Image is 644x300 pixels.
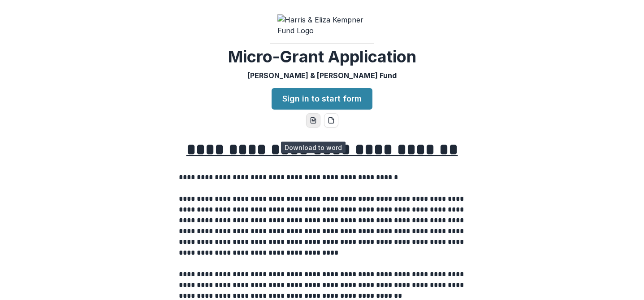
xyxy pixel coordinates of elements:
button: pdf-download [324,113,338,128]
button: word-download [306,113,320,128]
h2: Micro-Grant Application [228,47,416,66]
img: Harris & Eliza Kempner Fund Logo [277,14,367,36]
a: Sign in to start form [272,88,372,110]
p: [PERSON_NAME] & [PERSON_NAME] Fund [247,70,397,81]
